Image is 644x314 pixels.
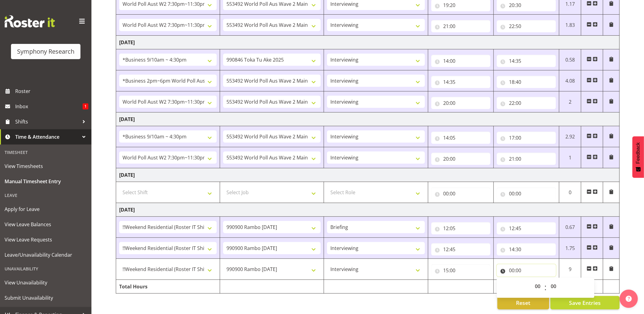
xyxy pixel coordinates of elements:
[497,132,556,144] input: Click to select...
[559,15,581,36] td: 1.83
[2,189,90,202] div: Leave
[544,280,546,295] span: :
[559,147,581,168] td: 1
[431,264,490,277] input: Click to select...
[431,76,490,88] input: Click to select...
[559,182,581,203] td: 0
[559,259,581,280] td: 9
[431,97,490,109] input: Click to select...
[431,55,490,67] input: Click to select...
[5,15,55,27] img: Rosterit website logo
[497,20,556,32] input: Click to select...
[431,132,490,144] input: Click to select...
[559,126,581,147] td: 2.92
[626,296,632,302] img: help-xxl-2.png
[2,262,90,275] div: Unavailability
[497,243,556,255] input: Click to select...
[116,168,620,182] td: [DATE]
[116,112,620,126] td: [DATE]
[550,296,620,309] button: Save Entries
[5,177,87,186] span: Manual Timesheet Entry
[116,280,220,294] td: Total Hours
[632,136,644,178] button: Feedback - Show survey
[2,247,90,262] a: Leave/Unavailability Calendar
[431,222,490,234] input: Click to select...
[2,174,90,189] a: Manual Timesheet Entry
[497,55,556,67] input: Click to select...
[2,290,90,305] a: Submit Unavailability
[497,76,556,88] input: Click to select...
[2,146,90,159] div: Timesheet
[15,87,88,96] span: Roster
[2,202,90,217] a: Apply for Leave
[635,142,641,164] span: Feedback
[116,203,620,217] td: [DATE]
[116,36,620,49] td: [DATE]
[497,222,556,234] input: Click to select...
[2,217,90,232] a: View Leave Balances
[559,91,581,112] td: 2
[559,238,581,259] td: 1.75
[431,243,490,255] input: Click to select...
[431,187,490,200] input: Click to select...
[2,232,90,247] a: View Leave Requests
[5,235,87,244] span: View Leave Requests
[15,102,83,111] span: Inbox
[15,117,79,126] span: Shifts
[497,187,556,200] input: Click to select...
[5,293,87,302] span: Submit Unavailability
[2,275,90,290] a: View Unavailability
[559,217,581,238] td: 0.67
[516,299,530,307] span: Reset
[5,220,87,229] span: View Leave Balances
[559,49,581,70] td: 0.58
[2,159,90,174] a: View Timesheets
[497,153,556,165] input: Click to select...
[15,132,79,141] span: Time & Attendance
[5,162,87,171] span: View Timesheets
[17,47,74,56] div: Symphony Research
[559,70,581,91] td: 4.08
[497,264,556,277] input: Click to select...
[497,296,549,309] button: Reset
[5,278,87,287] span: View Unavailability
[5,250,87,259] span: Leave/Unavailability Calendar
[83,103,88,109] span: 1
[569,299,601,307] span: Save Entries
[431,153,490,165] input: Click to select...
[5,205,87,214] span: Apply for Leave
[497,97,556,109] input: Click to select...
[431,20,490,32] input: Click to select...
